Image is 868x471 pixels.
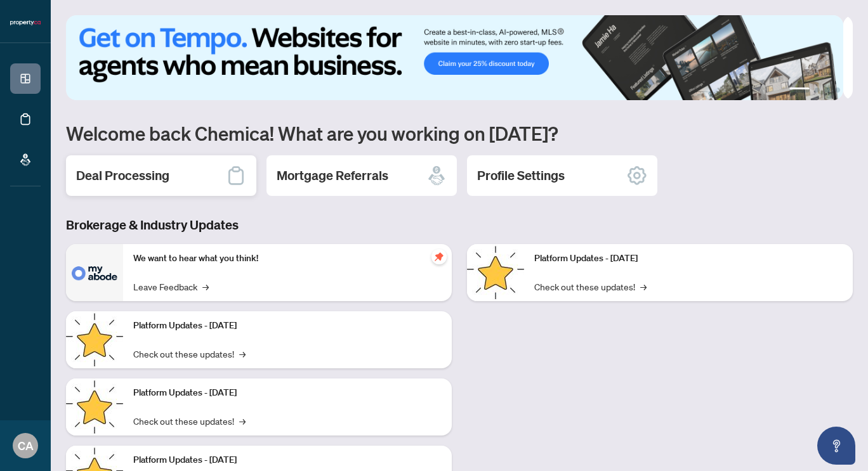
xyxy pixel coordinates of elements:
img: Platform Updates - July 21, 2025 [66,378,123,436]
span: → [239,414,246,428]
img: Platform Updates - June 23, 2025 [467,244,524,301]
span: pushpin [431,249,447,264]
button: 3 [825,87,830,93]
img: logo [10,19,41,27]
span: CA [18,437,34,455]
p: Platform Updates - [DATE] [133,453,442,467]
button: 1 [789,87,810,93]
a: Check out these updates!→ [133,414,246,428]
button: Open asap [817,427,855,465]
a: Check out these updates!→ [133,347,246,361]
span: → [239,347,246,361]
button: 2 [815,87,820,93]
h2: Mortgage Referrals [277,167,388,184]
span: → [202,280,209,294]
p: Platform Updates - [DATE] [133,386,442,400]
span: → [640,280,647,294]
img: Platform Updates - September 16, 2025 [66,311,123,368]
h2: Deal Processing [76,167,169,184]
p: We want to hear what you think! [133,252,442,266]
a: Leave Feedback→ [133,280,209,294]
button: 4 [835,87,840,93]
h3: Brokerage & Industry Updates [66,216,853,234]
p: Platform Updates - [DATE] [534,252,843,266]
h1: Welcome back Chemica! What are you working on [DATE]? [66,121,853,145]
h2: Profile Settings [477,167,565,184]
img: We want to hear what you think! [66,244,123,301]
a: Check out these updates!→ [534,280,647,294]
p: Platform Updates - [DATE] [133,319,442,333]
img: Slide 0 [66,15,843,100]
